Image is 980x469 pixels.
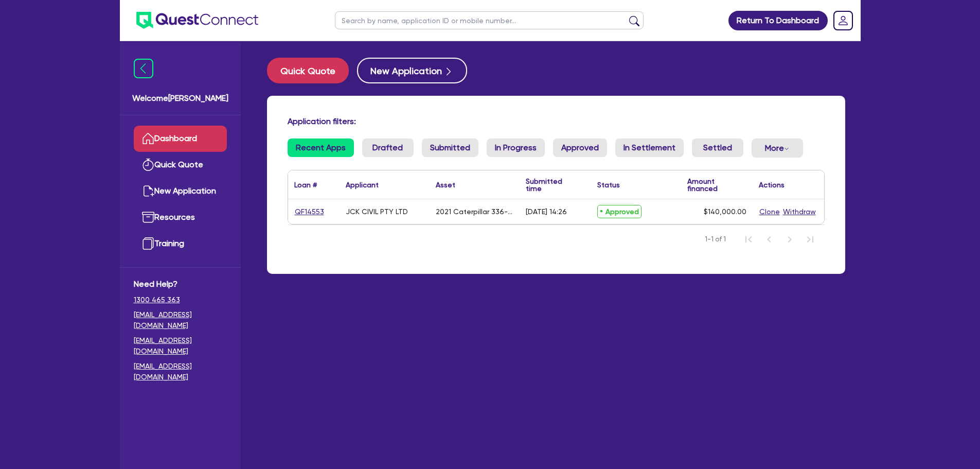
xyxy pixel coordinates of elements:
input: Search by name, application ID or mobile number... [335,11,644,29]
img: icon-menu-close [134,59,153,78]
a: In Settlement [615,138,684,157]
a: Submitted [422,138,478,157]
a: [EMAIL_ADDRESS][DOMAIN_NAME] [134,361,227,383]
a: In Progress [487,138,545,157]
a: [EMAIL_ADDRESS][DOMAIN_NAME] [134,335,227,357]
tcxspan: Call 1300 465 363 via 3CX [134,296,180,304]
div: Applicant [346,181,379,188]
span: 1-1 of 1 [705,234,726,245]
h4: Application filters: [288,116,825,126]
a: Quick Quote [267,58,357,83]
a: Settled [692,138,743,157]
span: Welcome [PERSON_NAME] [132,92,228,105]
a: Resources [134,204,227,231]
a: Dashboard [134,126,227,152]
div: Loan # [294,181,317,188]
button: Previous Page [759,229,779,250]
span: $140,000.00 [704,207,746,216]
img: quick-quote [142,159,154,171]
a: Dropdown toggle [830,7,857,34]
a: Approved [553,138,607,157]
button: Next Page [779,229,800,250]
span: Need Help? [134,278,227,290]
a: Training [134,231,227,257]
a: Recent Apps [288,138,354,157]
img: resources [142,211,154,223]
button: Last Page [800,229,821,250]
button: Quick Quote [267,58,349,83]
button: Withdraw [782,206,816,218]
img: quest-connect-logo-blue [136,12,258,29]
div: JCK CIVIL PTY LTD [346,207,408,216]
a: Quick Quote [134,152,227,178]
span: Approved [597,205,642,218]
a: Drafted [362,138,414,157]
div: Submitted time [526,178,576,192]
div: Status [597,181,620,188]
button: Clone [759,206,780,218]
button: Dropdown toggle [752,138,803,158]
div: 2021 Caterpillar 336-07GC Excavator [436,207,513,216]
button: First Page [738,229,759,250]
img: new-application [142,185,154,197]
div: [DATE] 14:26 [526,207,567,216]
div: Amount financed [687,178,746,192]
button: New Application [357,58,467,83]
div: Asset [436,181,455,188]
a: New Application [134,178,227,204]
a: [EMAIL_ADDRESS][DOMAIN_NAME] [134,309,227,331]
img: training [142,237,154,250]
a: QF14553 [294,206,325,218]
div: Actions [759,181,785,188]
a: Return To Dashboard [728,11,828,30]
